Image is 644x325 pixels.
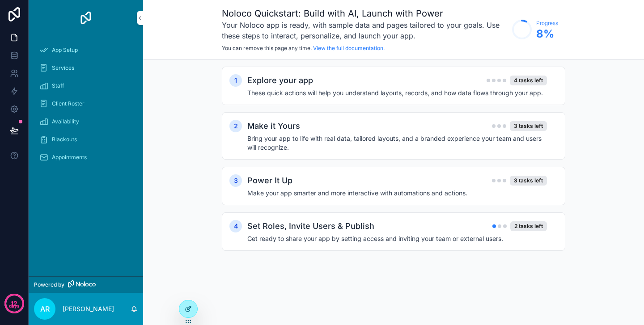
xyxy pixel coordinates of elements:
span: Appointments [52,154,87,161]
a: Client Roster [34,96,138,112]
span: Availability [52,118,79,125]
span: Progress [536,20,558,27]
a: Blackouts [34,131,138,148]
p: 12 [11,299,17,308]
h3: Your Noloco app is ready, with sample data and pages tailored to your goals. Use these steps to i... [222,20,508,41]
span: Services [52,64,74,72]
a: Services [34,60,138,76]
p: [PERSON_NAME] [63,304,114,313]
span: Blackouts [52,136,77,143]
a: Staff [34,78,138,94]
span: 8 % [536,27,558,41]
span: App Setup [52,46,78,54]
span: Staff [52,82,64,89]
a: Availability [34,114,138,130]
img: App logo [79,11,93,25]
span: Powered by [34,281,64,288]
span: AR [40,304,50,314]
div: scrollable content [29,36,143,177]
a: View the full documentation. [313,45,385,51]
a: Appointments [34,149,138,165]
a: App Setup [34,42,138,58]
a: Powered by [29,276,143,293]
p: days [9,303,20,310]
span: Client Roster [52,100,85,107]
h1: Noloco Quickstart: Build with AI, Launch with Power [222,7,508,20]
span: You can remove this page any time. [222,45,312,51]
